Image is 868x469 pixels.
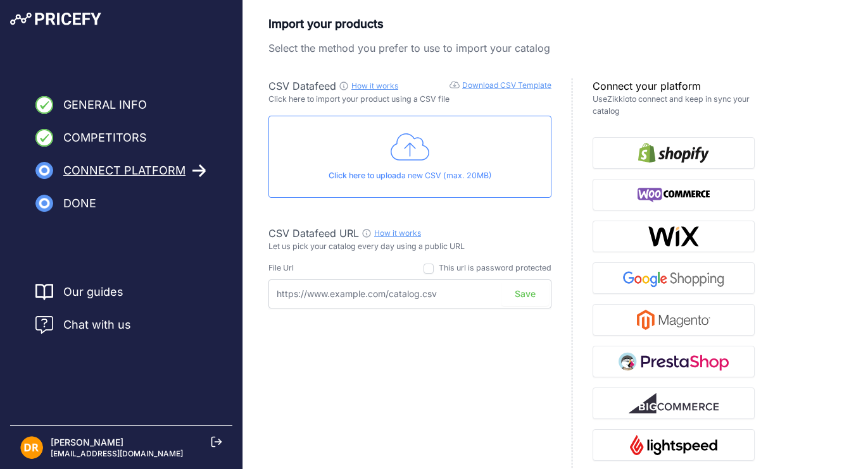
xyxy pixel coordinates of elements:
[351,81,398,90] a: How it works
[268,227,359,240] span: CSV Datafeed URL
[638,185,710,205] img: WooCommerce
[63,195,96,212] span: Done
[593,78,755,94] p: Connect your platform
[51,436,183,449] p: [PERSON_NAME]
[439,262,551,274] div: This url is password protected
[63,96,147,114] span: General Info
[619,268,729,288] img: Google Shopping
[607,94,629,104] a: Zikkio
[268,80,336,92] span: CSV Datafeed
[63,316,131,334] span: Chat with us
[268,94,551,106] p: Click here to import your product using a CSV file
[268,279,551,308] input: https://www.example.com/catalog.csv
[329,171,401,180] span: Click here to upload
[374,228,421,238] a: How it works
[35,316,131,334] a: Chat with us
[501,282,549,306] button: Save
[268,40,755,56] p: Select the method you prefer to use to import your catalog
[268,15,755,33] p: Import your products
[637,310,710,330] img: Magento 2
[279,170,541,182] p: a new CSV (max. 20MB)
[63,162,186,180] span: Connect Platform
[63,283,123,301] a: Our guides
[593,94,755,117] p: Use to connect and keep in sync your catalog
[63,129,147,147] span: Competitors
[268,262,294,274] div: File Url
[462,80,551,90] a: Download CSV Template
[10,13,101,25] img: Pricefy Logo
[268,241,551,253] p: Let us pick your catalog every day using a public URL
[619,351,729,372] img: PrestaShop
[629,393,719,413] img: BigCommerce
[630,435,717,455] img: Lightspeed
[51,449,183,459] p: [EMAIL_ADDRESS][DOMAIN_NAME]
[648,226,700,247] img: Wix
[638,143,709,163] img: Shopify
